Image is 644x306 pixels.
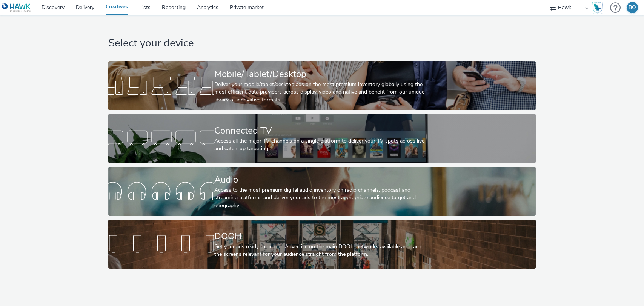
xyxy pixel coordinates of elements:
[592,2,603,14] img: Hawk Academy
[108,220,536,269] a: DOOHGet your ads ready to go out! Advertise on the main DOOH networks available and target the sc...
[108,114,536,163] a: Connected TVAccess all the major TV channels on a single platform to deliver your TV spots across...
[214,68,427,81] div: Mobile/Tablet/Desktop
[214,124,427,137] div: Connected TV
[214,243,427,258] div: Get your ads ready to go out! Advertise on the main DOOH networks available and target the screen...
[2,3,31,12] img: undefined Logo
[214,81,427,104] div: Deliver your mobile/tablet/desktop ads on the most premium inventory globally using the most effi...
[592,2,606,14] a: Hawk Academy
[108,61,536,110] a: Mobile/Tablet/DesktopDeliver your mobile/tablet/desktop ads on the most premium inventory globall...
[629,2,636,13] div: BÖ
[108,167,536,216] a: AudioAccess to the most premium digital audio inventory on radio channels, podcast and streaming ...
[214,186,427,209] div: Access to the most premium digital audio inventory on radio channels, podcast and streaming platf...
[108,36,536,51] h1: Select your device
[214,173,427,186] div: Audio
[214,137,427,153] div: Access all the major TV channels on a single platform to deliver your TV spots across live and ca...
[214,230,427,243] div: DOOH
